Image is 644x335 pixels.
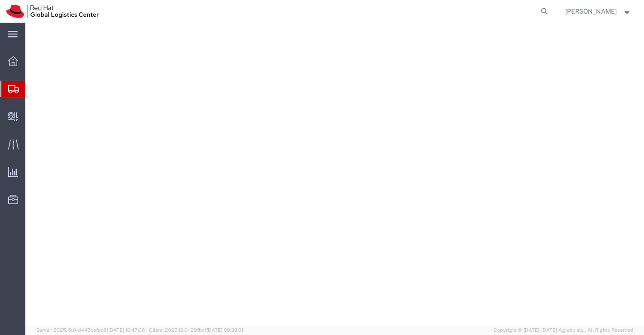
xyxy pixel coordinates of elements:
button: [PERSON_NAME] [565,6,632,17]
iframe: FS Legacy Container [25,23,644,325]
span: Copyright © [DATE]-[DATE] Agistix Inc., All Rights Reserved [494,326,633,334]
span: Sumitra Hansdah [565,6,617,16]
span: Client: 2025.19.0-129fbcf [149,327,243,333]
span: [DATE] 10:47:06 [108,327,145,333]
img: logo [6,5,99,18]
span: Server: 2025.19.0-d447cefac8f [36,327,145,333]
span: [DATE] 09:39:01 [207,327,243,333]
